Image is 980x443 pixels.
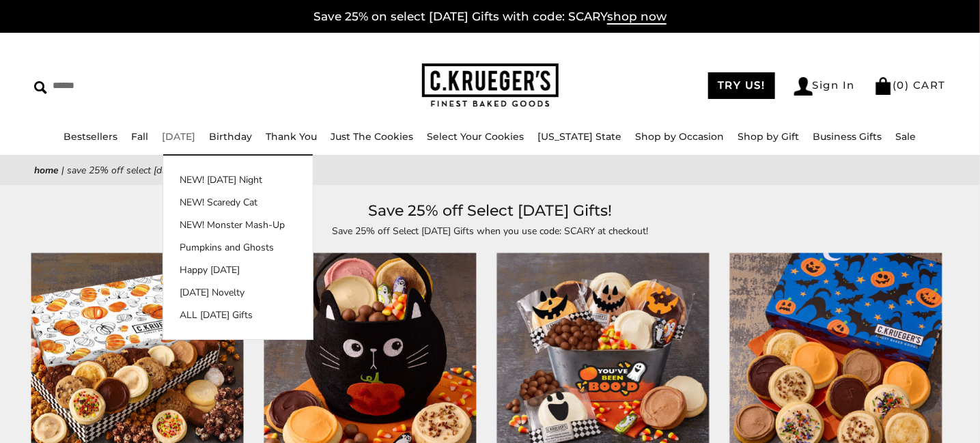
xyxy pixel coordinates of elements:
img: Bag [874,77,893,95]
a: Thank You [266,130,318,143]
a: Just The Cookies [331,130,414,143]
a: NEW! Monster Mash-Up [163,218,313,232]
a: Business Gifts [813,130,882,143]
a: [US_STATE] State [538,130,622,143]
nav: breadcrumbs [34,162,946,178]
span: shop now [607,10,667,25]
a: Shop by Gift [738,130,800,143]
a: Fall [132,130,149,143]
a: Home [34,164,59,177]
a: Shop by Occasion [636,130,725,143]
h1: Save 25% off Select [DATE] Gifts! [55,199,925,223]
a: [DATE] Novelty [163,285,313,300]
a: Pumpkins and Ghosts [163,240,313,255]
a: Birthday [210,130,253,143]
img: Account [794,77,813,96]
span: | [61,164,64,177]
img: Search [34,81,47,94]
a: Happy [DATE] [163,263,313,277]
input: Search [34,75,249,96]
a: Save 25% on select [DATE] Gifts with code: SCARYshop now [313,10,667,25]
a: NEW! [DATE] Night [163,173,313,187]
a: Sign In [794,77,856,96]
a: TRY US! [708,72,775,99]
p: Save 25% off Select [DATE] Gifts when you use code: SCARY at checkout! [176,223,804,239]
span: Save 25% off Select [DATE] Gifts! [67,164,201,177]
a: (0) CART [874,78,946,91]
a: Select Your Cookies [428,130,524,143]
a: ALL [DATE] Gifts [163,308,313,322]
img: C.KRUEGER'S [422,63,559,108]
a: Sale [896,130,916,143]
a: [DATE] [163,130,196,143]
span: 0 [897,78,906,91]
a: Bestsellers [64,130,118,143]
a: NEW! Scaredy Cat [163,195,313,210]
